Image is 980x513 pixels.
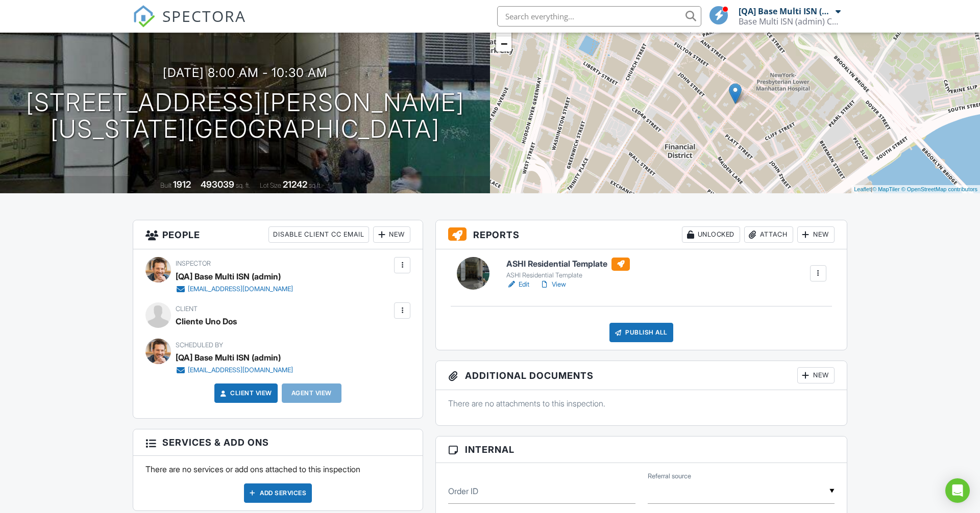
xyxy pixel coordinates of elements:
a: Client View [218,388,272,398]
h3: Services & Add ons [133,429,423,456]
h6: ASHI Residential Template [506,258,630,271]
span: Built [160,182,171,189]
span: sq. ft. [236,182,250,189]
p: There are no attachments to this inspection. [448,398,835,409]
div: Unlocked [682,226,740,243]
h3: [DATE] 8:00 am - 10:30 am [163,66,328,80]
input: Search everything... [497,6,701,27]
div: [EMAIL_ADDRESS][DOMAIN_NAME] [188,285,293,293]
div: 1912 [173,179,191,190]
div: [QA] Base Multi ISN (admin) [176,269,281,284]
span: Lot Size [260,182,281,189]
div: Cliente Uno Dos [176,314,237,329]
div: ASHI Residential Template [506,271,630,279]
h1: [STREET_ADDRESS][PERSON_NAME] [US_STATE][GEOGRAPHIC_DATA] [26,89,464,143]
span: sq.ft. [309,182,322,189]
span: Inspector [176,260,211,267]
div: Add Services [244,483,312,503]
div: Attach [744,226,793,243]
div: [QA] Base Multi ISN (admin) [739,6,833,16]
a: Zoom out [496,36,511,52]
div: Open Intercom Messenger [945,478,970,503]
a: SPECTORA [133,14,246,35]
span: SPECTORA [162,5,246,27]
a: Leaflet [854,186,871,192]
div: New [373,226,410,243]
div: 21242 [283,179,307,190]
div: [QA] Base Multi ISN (admin) [176,350,281,365]
label: Order ID [448,485,478,497]
div: There are no services or add ons attached to this inspection [133,456,423,510]
div: | [851,185,980,194]
a: © MapTiler [872,186,900,192]
div: 493039 [201,179,234,190]
h3: People [133,220,423,249]
div: Base Multi ISN (admin) Company [739,16,841,27]
a: [EMAIL_ADDRESS][DOMAIN_NAME] [176,365,293,375]
a: ASHI Residential Template ASHI Residential Template [506,258,630,280]
a: Edit [506,279,529,290]
h3: Additional Documents [436,361,847,390]
div: Publish All [609,323,673,342]
a: View [540,279,566,290]
div: Report was successfully created. [796,32,950,56]
label: Referral source [648,472,691,481]
div: New [797,226,835,243]
img: The Best Home Inspection Software - Spectora [133,5,155,28]
span: Scheduled By [176,341,223,349]
span: Client [176,305,198,313]
a: [EMAIL_ADDRESS][DOMAIN_NAME] [176,284,293,294]
a: © OpenStreetMap contributors [901,186,977,192]
div: Disable Client CC Email [268,226,369,243]
div: New [797,367,835,383]
h3: Internal [436,437,847,463]
div: [EMAIL_ADDRESS][DOMAIN_NAME] [188,366,293,374]
h3: Reports [436,220,847,249]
